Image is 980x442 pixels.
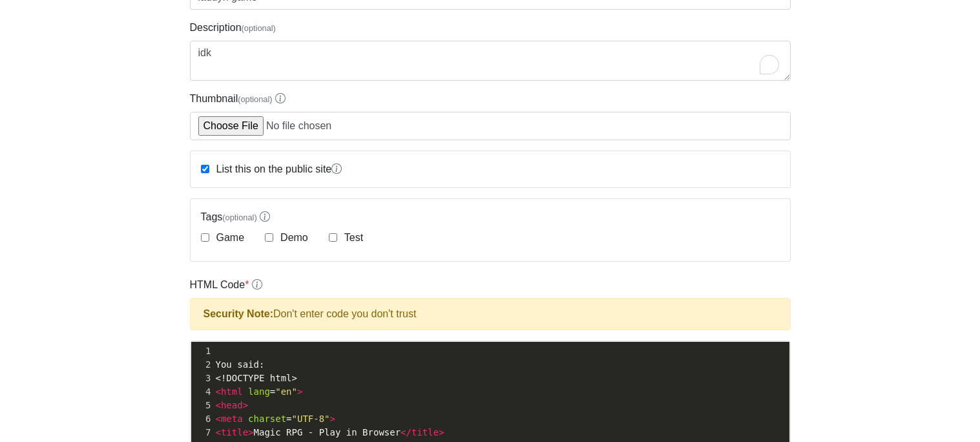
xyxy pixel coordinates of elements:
[243,400,248,410] span: >
[214,162,342,177] label: List this on the public site
[216,414,336,424] span: =
[330,414,335,424] span: >
[222,213,256,222] span: (optional)
[190,277,262,293] label: HTML Code
[191,399,213,412] div: 5
[297,386,302,397] span: >
[216,359,265,370] span: You said:
[216,427,444,437] span: Magic RPG - Play in Browser
[248,414,286,424] span: charset
[342,230,363,246] label: Test
[216,427,221,437] span: <
[238,94,272,104] span: (optional)
[191,426,213,439] div: 7
[191,412,213,426] div: 6
[190,298,791,330] div: Don't enter code you don't trust
[190,41,791,81] textarea: To enrich screen reader interactions, please activate Accessibility in Grammarly extension settings
[242,23,276,33] span: (optional)
[216,373,297,383] span: <!DOCTYPE html>
[221,427,248,437] span: title
[191,344,213,358] div: 1
[216,414,221,424] span: <
[275,386,297,397] span: "en"
[190,91,286,107] label: Thumbnail
[216,386,303,397] span: =
[190,20,276,36] label: Description
[412,427,439,437] span: title
[221,400,243,410] span: head
[278,230,308,246] label: Demo
[214,230,245,246] label: Game
[221,414,243,424] span: meta
[191,372,213,385] div: 3
[439,427,444,437] span: >
[292,414,330,424] span: "UTF-8"
[401,427,412,437] span: </
[203,308,273,319] strong: Security Note:
[221,386,243,397] span: html
[248,427,253,437] span: >
[216,386,221,397] span: <
[248,386,270,397] span: lang
[216,400,221,410] span: <
[191,358,213,372] div: 2
[201,209,780,225] label: Tags
[191,385,213,399] div: 4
